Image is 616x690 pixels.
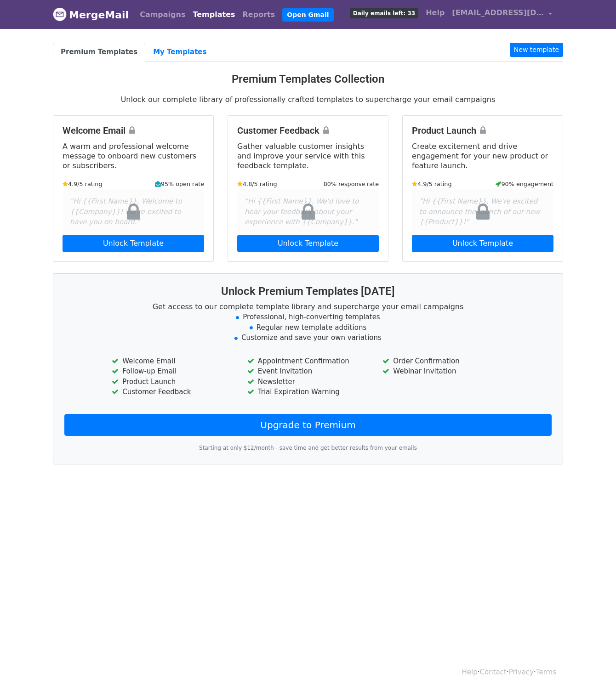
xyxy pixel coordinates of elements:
a: MergeMail [53,5,129,24]
small: 4.9/5 rating [63,180,103,188]
li: Event Invitation [247,366,369,377]
li: Follow-up Email [112,366,233,377]
li: Welcome Email [112,356,233,367]
li: Regular new template additions [64,322,552,333]
small: 80% response rate [324,180,379,188]
a: Upgrade to Premium [64,414,552,436]
small: 90% engagement [496,180,553,188]
h3: Premium Templates Collection [53,73,563,86]
li: Webinar Invitation [382,366,504,377]
a: Terms [536,668,556,676]
p: Unlock our complete library of professionally crafted templates to supercharge your email campaigns [53,95,563,104]
a: New template [510,43,563,57]
p: Create excitement and drive engagement for your new product or feature launch. [412,141,553,170]
h4: Welcome Email [63,125,204,136]
li: Customize and save your own variations [64,333,552,343]
div: "Hi {{First Name}}, We're excited to announce the launch of our new {{Product}}!" [412,189,553,235]
a: Campaigns [136,6,189,24]
small: 4.9/5 rating [412,180,452,188]
a: Reports [239,6,279,24]
a: Help [422,4,448,22]
h4: Product Launch [412,125,553,136]
div: "Hi {{First Name}}, Welcome to {{Company}}! We're excited to have you on board." [63,189,204,235]
div: "Hi {{First Name}}, We'd love to hear your feedback about your experience with {{Company}}." [237,189,379,235]
p: Get access to our complete template library and supercharge your email campaigns [64,302,552,311]
li: Customer Feedback [112,387,233,397]
li: Appointment Confirmation [247,356,369,367]
a: Templates [189,6,239,24]
h4: Customer Feedback [237,125,379,136]
a: Contact [480,668,507,676]
li: Trial Expiration Warning [247,387,369,397]
li: Professional, high-converting templates [64,312,552,322]
a: Open Gmail [282,8,333,22]
small: 95% open rate [155,180,204,188]
a: Premium Templates [53,43,145,62]
p: A warm and professional welcome message to onboard new customers or subscribers. [63,141,204,170]
li: Product Launch [112,377,233,387]
p: Gather valuable customer insights and improve your service with this feedback template. [237,141,379,170]
a: Daily emails left: 33 [346,4,422,22]
span: Daily emails left: 33 [350,8,418,18]
li: Order Confirmation [382,356,504,367]
h3: Unlock Premium Templates [DATE] [64,285,552,298]
a: [EMAIL_ADDRESS][DOMAIN_NAME] [448,4,556,25]
small: 4.8/5 rating [237,180,277,188]
a: Unlock Template [237,235,379,252]
img: MergeMail logo [53,7,67,21]
p: Starting at only $12/month - save time and get better results from your emails [64,443,552,453]
a: My Templates [145,43,214,62]
a: Unlock Template [412,235,553,252]
a: Unlock Template [63,235,204,252]
span: [EMAIL_ADDRESS][DOMAIN_NAME] [452,7,544,18]
li: Newsletter [247,377,369,387]
a: Privacy [509,668,534,676]
a: Help [462,668,478,676]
